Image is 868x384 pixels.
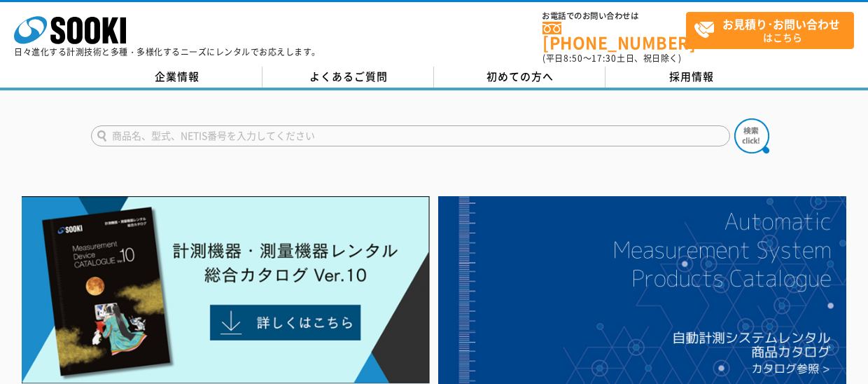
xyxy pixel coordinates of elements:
[722,15,840,32] strong: お見積り･お問い合わせ
[734,118,769,153] img: btn_search.png
[542,12,686,20] span: お電話でのお問い合わせは
[694,13,853,48] span: はこちら
[262,67,434,88] a: よくあるご質問
[434,67,605,88] a: 初めての方へ
[91,125,730,146] input: 商品名、型式、NETIS番号を入力してください
[542,52,681,64] span: (平日 ～ 土日、祝日除く)
[14,48,321,56] p: 日々進化する計測技術と多種・多様化するニーズにレンタルでお応えします。
[686,12,854,49] a: お見積り･お問い合わせはこちら
[22,196,430,383] img: Catalog Ver10
[591,52,617,64] span: 17:30
[563,52,583,64] span: 8:50
[91,67,262,88] a: 企業情報
[542,22,686,50] a: [PHONE_NUMBER]
[605,67,777,88] a: 採用情報
[486,69,554,84] span: 初めての方へ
